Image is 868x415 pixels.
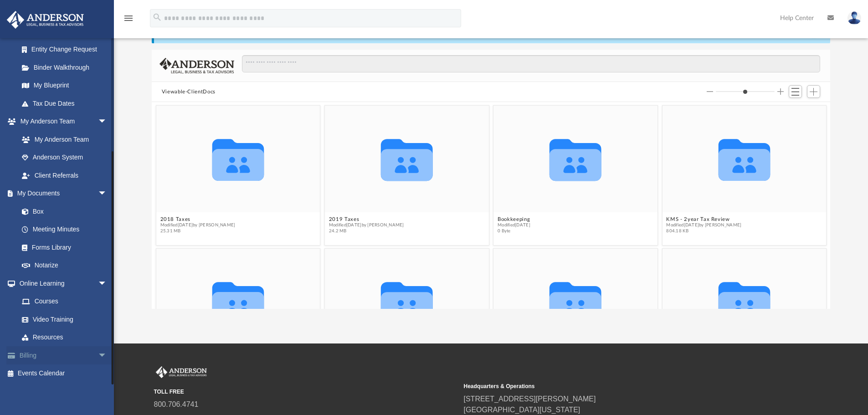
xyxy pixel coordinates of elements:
[666,222,741,228] span: Modified [DATE] by [PERSON_NAME]
[98,346,116,365] span: arrow_drop_down
[13,41,121,59] a: Entity Change Request
[13,77,116,95] a: My Blueprint
[807,85,821,98] button: Add
[13,149,116,167] a: Anderson System
[13,58,121,77] a: Binder Walkthrough
[13,220,116,239] a: Meeting Minutes
[6,274,116,292] a: Online Learningarrow_drop_down
[777,88,784,95] button: Increase column size
[498,228,530,234] span: 0 Byte
[464,406,580,414] a: [GEOGRAPHIC_DATA][US_STATE]
[6,364,121,383] a: Events Calendar
[847,11,861,25] img: User Pic
[498,216,530,222] button: Bookkeeping
[13,166,116,184] a: Client Referrals
[4,11,87,29] img: Anderson Advisors Platinum Portal
[13,94,121,113] a: Tax Due Dates
[329,216,404,222] button: 2019 Taxes
[160,216,235,222] button: 2018 Taxes
[123,17,134,24] a: menu
[464,382,767,390] small: Headquarters & Operations
[329,228,404,234] span: 24.2 MB
[13,292,116,311] a: Courses
[13,202,112,220] a: Box
[152,102,831,309] div: grid
[789,85,802,98] button: Switch to List View
[154,366,209,378] img: Anderson Advisors Platinum Portal
[6,113,116,131] a: My Anderson Teamarrow_drop_down
[329,222,404,228] span: Modified [DATE] by [PERSON_NAME]
[123,13,134,24] i: menu
[13,328,116,347] a: Resources
[13,256,116,275] a: Notarize
[666,228,741,234] span: 804.18 KB
[98,113,116,131] span: arrow_drop_down
[154,400,199,408] a: 800.706.4741
[160,228,235,234] span: 25.31 MB
[6,184,116,203] a: My Documentsarrow_drop_down
[666,216,741,222] button: KMS - 2year Tax Review
[160,222,235,228] span: Modified [DATE] by [PERSON_NAME]
[154,388,457,396] small: TOLL FREE
[6,346,121,364] a: Billingarrow_drop_down
[13,310,112,328] a: Video Training
[498,222,530,228] span: Modified [DATE]
[152,12,162,22] i: search
[242,55,820,72] input: Search files and folders
[13,130,112,149] a: My Anderson Team
[13,238,112,256] a: Forms Library
[716,88,775,95] input: Column size
[464,395,596,403] a: [STREET_ADDRESS][PERSON_NAME]
[98,274,116,293] span: arrow_drop_down
[98,184,116,203] span: arrow_drop_down
[162,88,216,96] button: Viewable-ClientDocs
[707,88,713,95] button: Decrease column size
